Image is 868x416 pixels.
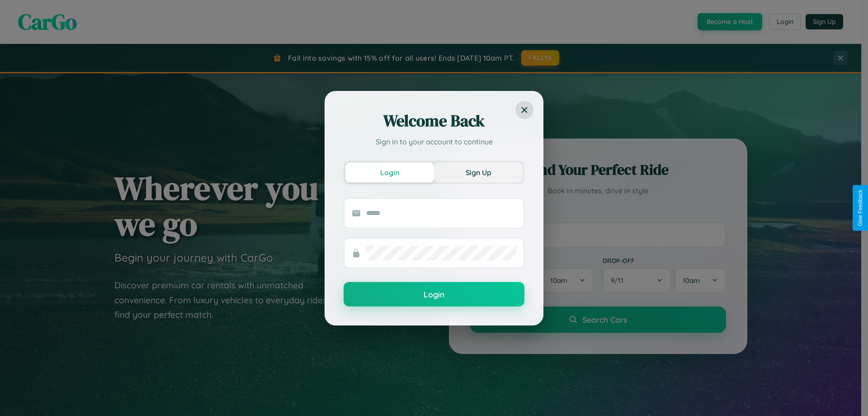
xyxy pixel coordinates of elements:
[344,110,524,132] h2: Welcome Back
[857,190,863,226] div: Give Feedback
[434,163,523,182] button: Sign Up
[345,163,434,182] button: Login
[344,136,524,147] p: Sign in to your account to continue
[344,282,524,306] button: Login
